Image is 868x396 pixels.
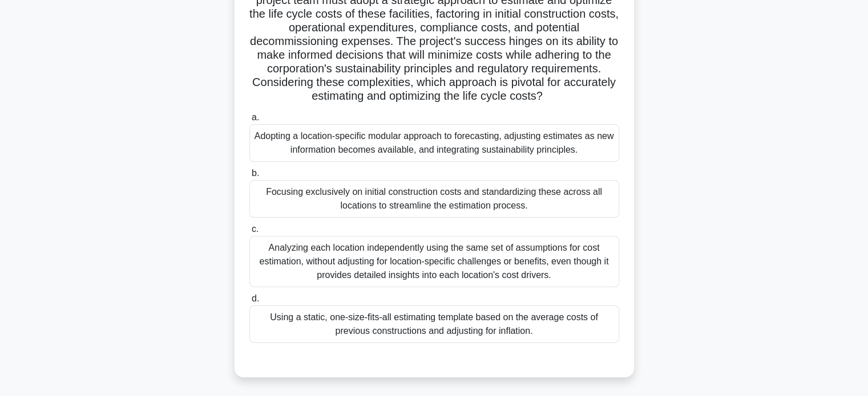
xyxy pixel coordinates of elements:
[252,168,259,178] span: b.
[249,180,619,218] div: Focusing exclusively on initial construction costs and standardizing these across all locations t...
[252,293,259,303] span: d.
[252,112,259,122] span: a.
[249,236,619,287] div: Analyzing each location independently using the same set of assumptions for cost estimation, with...
[249,305,619,343] div: Using a static, one-size-fits-all estimating template based on the average costs of previous cons...
[252,224,259,234] span: c.
[249,124,619,162] div: Adopting a location-specific modular approach to forecasting, adjusting estimates as new informat...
